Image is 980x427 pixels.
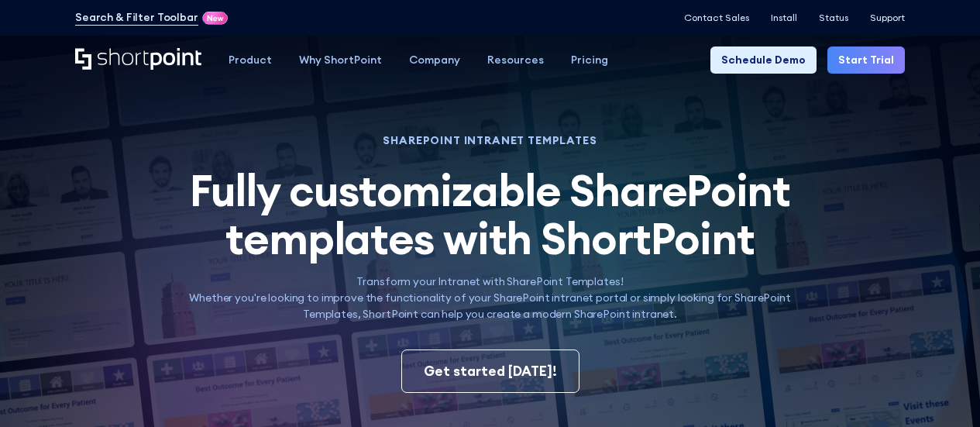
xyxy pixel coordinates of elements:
[557,46,621,74] a: Pricing
[173,136,807,145] h1: SHAREPOINT INTRANET TEMPLATES
[75,48,201,71] a: Home
[215,46,285,74] a: Product
[409,52,460,68] div: Company
[473,46,557,74] a: Resources
[710,46,817,74] a: Schedule Demo
[229,52,272,68] div: Product
[190,163,791,266] span: Fully customizable SharePoint templates with ShortPoint
[173,274,807,322] p: Transform your Intranet with SharePoint Templates! Whether you're looking to improve the function...
[571,52,608,68] div: Pricing
[75,9,198,26] a: Search & Filter Toolbar
[903,353,980,427] iframe: Chat Widget
[771,12,797,23] a: Install
[819,12,848,23] a: Status
[401,350,579,393] a: Get started [DATE]!
[684,12,749,23] a: Contact Sales
[299,52,382,68] div: Why ShortPoint
[827,46,905,74] a: Start Trial
[424,361,557,381] div: Get started [DATE]!
[285,46,395,74] a: Why ShortPoint
[395,46,473,74] a: Company
[870,12,905,23] a: Support
[487,52,544,68] div: Resources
